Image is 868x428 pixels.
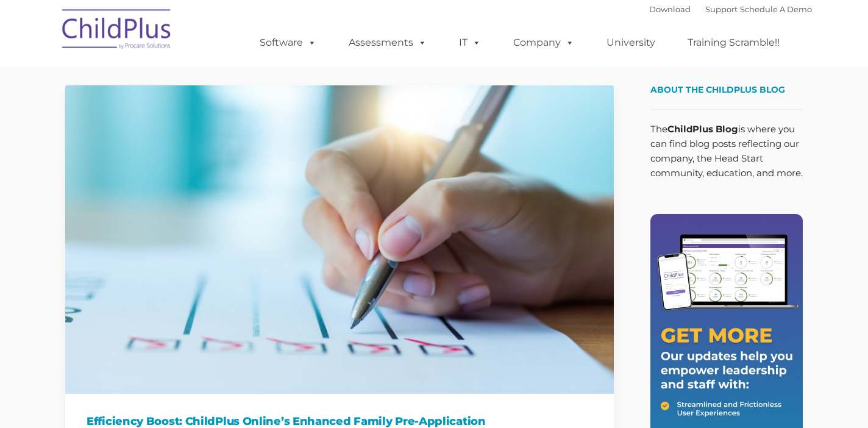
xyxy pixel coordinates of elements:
a: Assessments [336,30,439,55]
img: ChildPlus by Procare Solutions [56,1,178,62]
a: Schedule A Demo [740,4,812,14]
a: IT [447,30,493,55]
a: Support [705,4,738,14]
a: Company [501,30,586,55]
a: Download [649,4,691,14]
a: University [594,30,667,55]
strong: ChildPlus Blog [667,123,738,135]
a: Software [247,30,329,55]
p: The is where you can find blog posts reflecting our company, the Head Start community, education,... [650,122,803,180]
img: Efficiency Boost: ChildPlus Online's Enhanced Family Pre-Application Process - Streamlining Appli... [65,85,614,394]
span: About the ChildPlus Blog [650,84,785,95]
a: Training Scramble!! [675,30,792,55]
font: | [649,4,812,14]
